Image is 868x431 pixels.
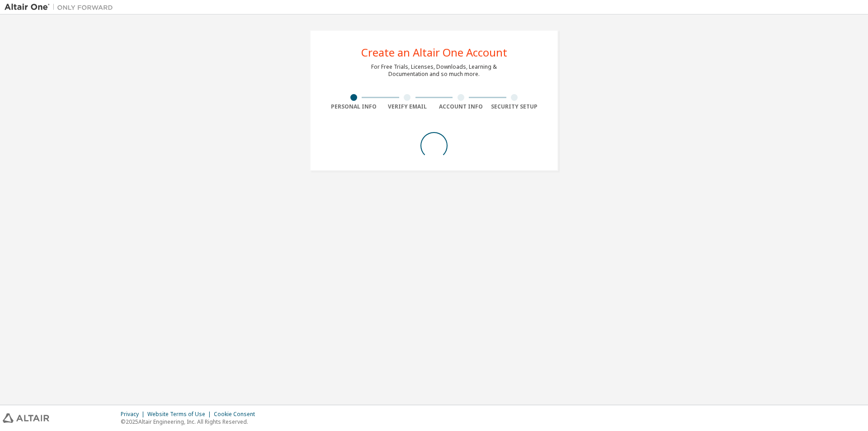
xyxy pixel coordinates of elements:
[371,63,497,78] div: For Free Trials, Licenses, Downloads, Learning & Documentation and so much more.
[488,103,542,110] div: Security Setup
[214,411,260,418] div: Cookie Consent
[5,3,118,12] img: Altair One
[121,418,260,426] p: © 2025 Altair Engineering, Inc. All Rights Reserved.
[147,411,214,418] div: Website Terms of Use
[434,103,488,110] div: Account Info
[327,103,381,110] div: Personal Info
[381,103,434,110] div: Verify Email
[361,47,507,58] div: Create an Altair One Account
[3,413,49,423] img: altair_logo.svg
[121,411,147,418] div: Privacy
